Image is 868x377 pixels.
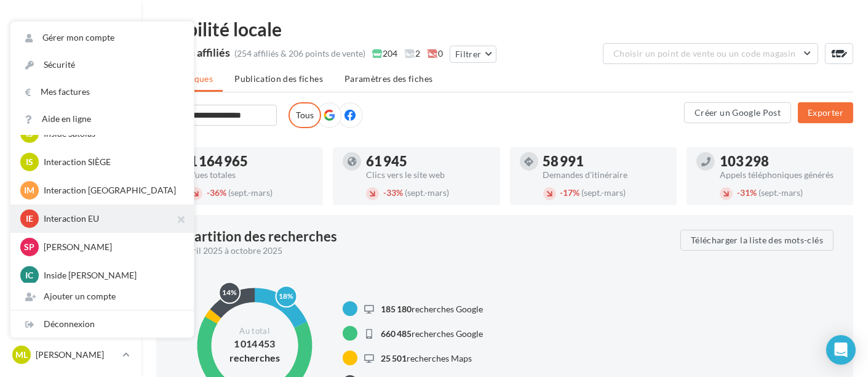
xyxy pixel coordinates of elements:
[381,328,412,339] span: 660 485
[450,46,496,63] button: Filtrer
[826,335,856,365] div: Open Intercom Messenger
[381,353,472,363] span: recherches Maps
[10,283,194,310] div: Ajouter un compte
[680,230,834,251] button: Télécharger la liste des mots-clés
[36,349,117,361] p: [PERSON_NAME]
[207,187,226,198] span: 36%
[44,241,179,253] p: [PERSON_NAME]
[44,184,179,197] p: Interaction [GEOGRAPHIC_DATA]
[15,349,28,361] span: ML
[171,230,337,243] div: Répartition des recherches
[603,43,818,64] button: Choisir un point de vente ou un code magasin
[613,48,795,59] span: Choisir un point de vente ou un code magasin
[7,170,134,192] a: Visibilité locale
[366,155,490,168] div: 61 945
[189,155,313,168] div: 1 164 965
[10,310,194,338] div: Déconnexion
[10,343,132,367] a: ML [PERSON_NAME]
[759,187,803,198] span: (sept.-mars)
[26,156,33,168] span: IS
[560,187,580,198] span: 17%
[228,187,273,198] span: (sept.-mars)
[10,105,194,132] a: Aide en ligne
[404,47,420,60] span: 2
[7,142,134,165] a: Boîte de réception 99+
[381,304,483,314] span: recherches Google
[737,187,757,198] span: 31%
[7,87,134,110] a: Tableau de bord
[289,102,321,128] label: Tous
[381,328,483,339] span: recherches Google
[720,155,843,168] div: 103 298
[7,253,134,275] a: Campagnes
[560,187,563,198] span: -
[543,155,667,168] div: 58 991
[207,187,210,198] span: -
[7,60,129,83] button: Notifications
[171,245,671,257] div: De avril 2025 à octobre 2025
[10,24,194,51] a: Gérer mon compte
[405,187,449,198] span: (sept.-mars)
[10,51,194,78] a: Sécurité
[720,171,843,179] div: Appels téléphoniques générés
[372,47,397,60] span: 204
[344,73,432,84] span: Paramètres des fiches
[189,171,313,179] div: Vues totales
[44,156,179,168] p: Interaction SIÈGE
[234,73,323,84] span: Publication des fiches
[383,187,386,198] span: -
[44,213,179,225] p: Interaction EU
[234,47,365,60] div: (254 affiliés & 206 points de vente)
[7,198,134,220] a: Médiathèque
[26,269,34,282] span: IC
[427,47,443,60] span: 0
[381,304,412,314] span: 185 180
[798,102,853,123] button: Exporter
[582,187,626,198] span: (sept.-mars)
[366,171,490,179] div: Clics vers le site web
[7,225,134,247] a: Mon réseau
[25,184,35,197] span: IM
[10,78,194,105] a: Mes factures
[737,187,740,198] span: -
[543,171,667,179] div: Demandes d'itinéraire
[7,115,134,137] a: Opérations
[25,241,35,253] span: Sp
[26,213,33,225] span: IE
[44,269,179,282] p: Inside [PERSON_NAME]
[383,187,403,198] span: 33%
[684,102,791,123] button: Créer un Google Post
[156,20,853,38] div: Visibilité locale
[381,353,407,363] span: 25 501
